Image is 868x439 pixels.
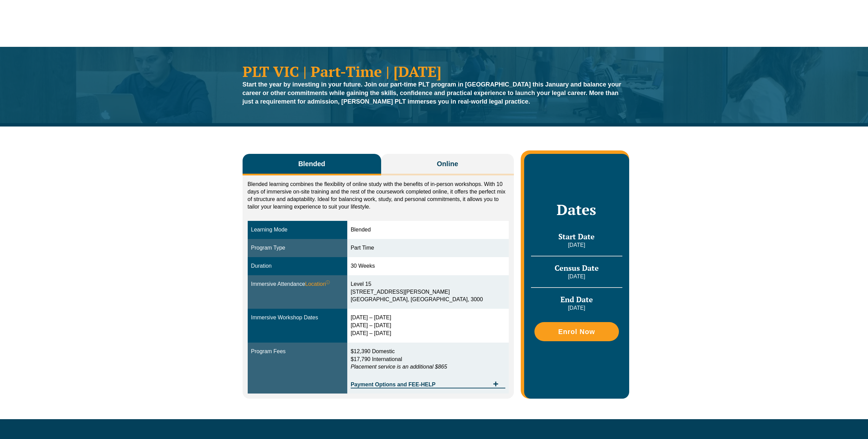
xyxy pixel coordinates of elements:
a: Enrol Now [534,322,619,341]
span: $17,790 International [351,356,402,362]
div: [DATE] – [DATE] [DATE] – [DATE] [DATE] – [DATE] [351,314,505,337]
div: Tabs. Open items with Enter or Space, close with Escape and navigate using the Arrow keys. [243,154,514,399]
sup: ⓘ [326,280,330,285]
h2: Dates [531,201,622,218]
div: Program Fees [251,348,344,356]
div: Duration [251,262,344,270]
div: Learning Mode [251,226,344,234]
div: 30 Weeks [351,262,505,270]
div: Blended [351,226,505,234]
span: Blended [298,159,325,169]
div: Level 15 [STREET_ADDRESS][PERSON_NAME] [GEOGRAPHIC_DATA], [GEOGRAPHIC_DATA], 3000 [351,280,505,304]
span: Census Date [555,263,599,273]
p: [DATE] [531,304,622,312]
h1: PLT VIC | Part-Time | [DATE] [243,64,626,79]
span: $12,390 Domestic [351,348,395,354]
div: Part Time [351,244,505,252]
div: Immersive Attendance [251,280,344,288]
p: [DATE] [531,241,622,249]
span: Enrol Now [558,328,595,335]
p: Blended learning combines the flexibility of online study with the benefits of in-person workshop... [248,181,509,211]
span: Location [305,280,330,288]
p: [DATE] [531,273,622,280]
span: Start Date [558,231,595,241]
span: Online [437,159,458,169]
span: End Date [560,294,593,304]
div: Immersive Workshop Dates [251,314,344,322]
strong: Start the year by investing in your future. Join our part-time PLT program in [GEOGRAPHIC_DATA] t... [243,81,621,105]
span: Payment Options and FEE-HELP [351,382,490,387]
div: Program Type [251,244,344,252]
em: Placement service is an additional $865 [351,364,447,370]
